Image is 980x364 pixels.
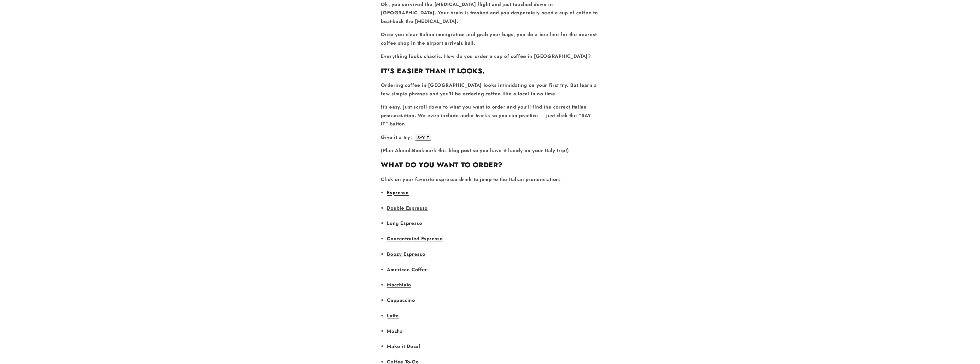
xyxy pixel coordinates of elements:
h2: What do you want to order? [381,160,599,169]
p: Give it a try: [381,133,599,142]
p: Once you clear Italian immigration and grab your bags, you do a bee-line for the nearest coffee s... [381,30,599,47]
a: Double Espresso [387,204,427,211]
a: Espresso [387,189,409,196]
a: Mocha [387,328,403,335]
a: Make it Decaf [387,343,420,350]
strong: Plan Ahead: [383,147,412,154]
a: Macchiato [387,281,411,288]
a: Concentrated Espresso [387,235,443,242]
a: American Coffee [387,266,428,273]
p: ( Bookmark this blog post so you have it handy on your Italy trip!) [381,146,599,155]
p: Click on your favorite espresso drink to jump to the Italian pronunciation: [381,175,599,184]
a: Latte [387,312,399,319]
p: Ordering coffee in [GEOGRAPHIC_DATA] looks intimidating on your first try. But learn a few simple... [381,81,599,98]
p: Everything looks chaotic. How do you order a cup of coffee in [GEOGRAPHIC_DATA]? [381,52,599,61]
h2: It's easier than it looks. [381,66,599,75]
a: Cappuccino [387,297,415,304]
p: Ok, you survived the [MEDICAL_DATA] flight and just touched down in [GEOGRAPHIC_DATA]. Your brain... [381,0,599,26]
input: SAY IT [415,135,431,141]
a: Long Espresso [387,220,422,227]
p: It's easy, just scroll down to what you want to order and you'll find the correct Italian pronunc... [381,103,599,128]
a: Boozy Espresso [387,251,425,257]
